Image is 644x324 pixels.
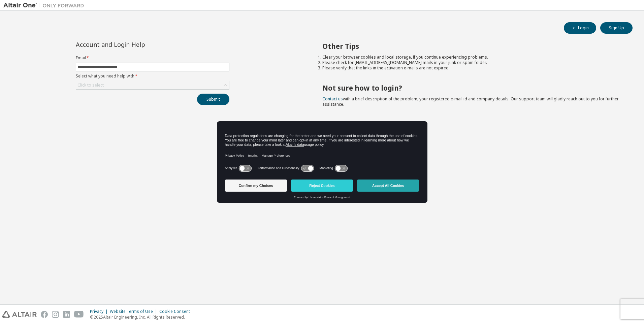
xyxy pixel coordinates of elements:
img: Altair One [3,2,88,9]
a: Contact us [322,96,343,102]
button: Submit [197,94,229,105]
img: linkedin.svg [63,311,70,318]
div: Account and Login Help [76,42,199,47]
div: Privacy [90,309,110,314]
li: Please check for [EMAIL_ADDRESS][DOMAIN_NAME] mails in your junk or spam folder. [322,60,621,65]
img: facebook.svg [41,311,48,318]
div: Click to select [76,81,229,89]
label: Select what you need help with [76,73,229,79]
img: instagram.svg [52,311,59,318]
button: Login [564,22,596,34]
label: Email [76,55,229,61]
div: Website Terms of Use [110,309,159,314]
li: Please verify that the links in the activation e-mails are not expired. [322,65,621,71]
h2: Other Tips [322,42,621,51]
div: Click to select [77,83,104,88]
img: altair_logo.svg [2,311,37,318]
p: © 2025 Altair Engineering, Inc. All Rights Reserved. [90,314,194,320]
img: youtube.svg [74,311,84,318]
span: with a brief description of the problem, your registered e-mail id and company details. Our suppo... [322,96,619,107]
div: Cookie Consent [159,309,194,314]
h2: Not sure how to login? [322,84,621,92]
button: Sign Up [600,22,633,34]
li: Clear your browser cookies and local storage, if you continue experiencing problems. [322,55,621,60]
